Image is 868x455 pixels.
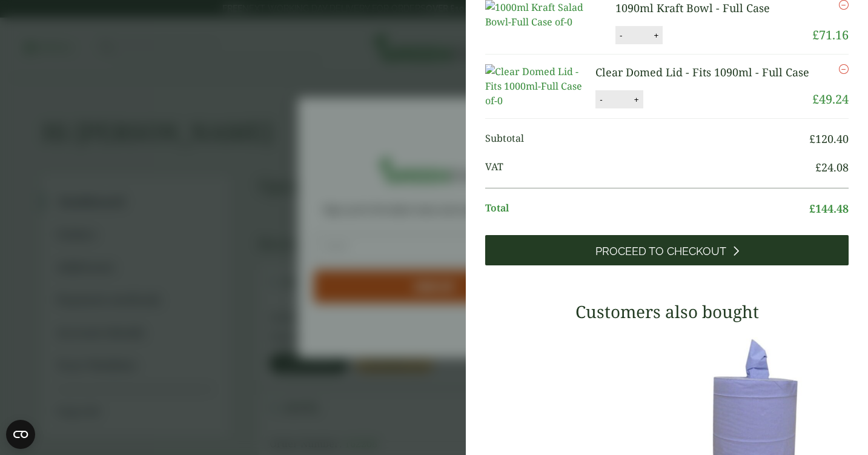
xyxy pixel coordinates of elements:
[839,64,849,74] a: Remove this item
[631,95,643,105] button: +
[815,160,849,174] bdi: 24.08
[485,235,849,265] a: Proceed to Checkout
[812,27,849,43] bdi: 71.16
[809,131,849,146] bdi: 120.40
[812,91,819,107] span: £
[809,201,815,216] span: £
[6,420,35,449] button: Open CMP widget
[485,201,809,217] span: Total
[616,30,626,41] button: -
[485,159,815,176] span: VAT
[595,245,726,258] span: Proceed to Checkout
[485,302,849,322] h3: Customers also bought
[815,160,821,174] span: £
[595,65,809,79] a: Clear Domed Lid - Fits 1090ml - Full Case
[809,201,849,216] bdi: 144.48
[485,64,594,108] img: Clear Domed Lid - Fits 1000ml-Full Case of-0
[812,27,819,43] span: £
[650,30,662,41] button: +
[615,1,770,15] a: 1090ml Kraft Bowl - Full Case
[485,131,809,147] span: Subtotal
[596,95,606,105] button: -
[812,91,849,107] bdi: 49.24
[809,131,815,146] span: £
